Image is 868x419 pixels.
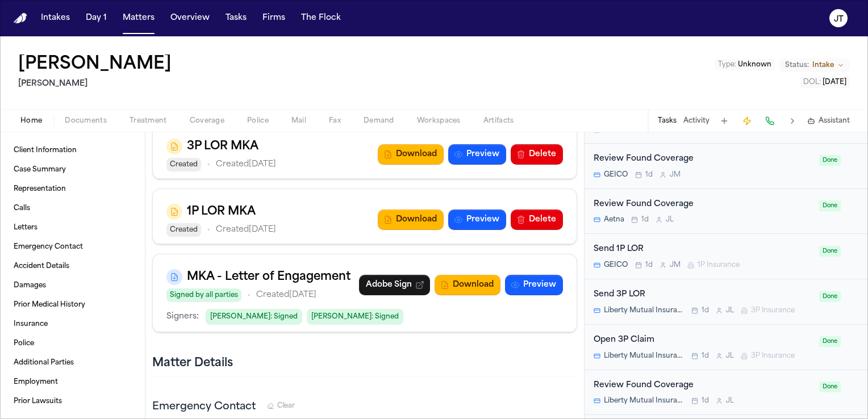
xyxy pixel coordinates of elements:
button: Download [378,209,444,230]
span: 1d [641,215,649,224]
span: Signed by all parties [166,288,241,302]
button: Add Task [716,113,732,129]
button: Download [435,275,500,295]
button: Preview [448,144,506,165]
h2: Matter Details [152,355,233,371]
span: • [247,288,251,302]
button: Clear Emergency Contact [267,401,295,410]
button: Firms [258,8,290,28]
button: Matters [118,8,159,28]
p: Created [DATE] [256,288,316,302]
span: Demand [364,116,394,125]
a: Case Summary [9,161,136,179]
span: Status: [785,61,809,70]
span: Liberty Mutual Insurance Co. [604,306,685,315]
span: Coverage [190,116,224,125]
span: Unknown [738,61,771,68]
button: Delete [511,209,563,230]
p: Created [DATE] [216,158,276,171]
a: Representation [9,180,136,198]
button: Edit DOL: 2025-09-02 [800,77,850,88]
a: Prior Medical History [9,296,136,314]
span: Created [166,158,201,171]
a: Home [14,13,27,24]
h3: Emergency Contact [152,399,256,415]
span: 1d [645,261,653,270]
span: Fax [329,116,341,125]
a: Calls [9,199,136,217]
span: Intake [812,61,834,70]
span: Done [819,291,841,302]
button: Day 1 [81,8,111,28]
span: • [207,158,210,171]
a: Tasks [221,8,251,28]
div: Send 3P LOR [594,288,812,301]
div: Open task: Review Found Coverage [585,370,868,416]
h3: MKA - Letter of Engagement [187,268,350,286]
span: Liberty Mutual Insurance Co. [604,351,685,361]
button: Intakes [36,8,74,28]
span: Mail [291,116,306,125]
a: Client Information [9,141,136,160]
span: Type : [718,61,736,68]
span: 1d [702,396,709,405]
span: 1P Insurance [698,261,740,270]
button: Preview [448,209,506,230]
span: [DATE] [823,79,846,86]
span: 3P Insurance [751,351,795,361]
span: Aetna [604,215,624,224]
button: The Flock [297,8,345,28]
div: Send 1P LOR [594,243,812,256]
div: Review Found Coverage [594,379,812,392]
span: 1d [702,351,709,361]
a: Police [9,334,136,353]
span: J M [670,261,681,270]
span: Liberty Mutual Insurance Co. [604,396,685,405]
button: Activity [683,116,710,125]
a: Insurance [9,315,136,333]
span: Police [247,116,269,125]
span: DOL : [803,79,821,86]
span: Done [819,246,841,257]
span: • [207,223,210,237]
span: Workspaces [417,116,461,125]
button: Overview [166,8,214,28]
span: 1d [645,170,653,179]
img: Finch Logo [14,13,27,24]
a: Adobe Sign [359,275,430,295]
p: Signers: [166,310,199,324]
span: 3P Insurance [751,306,795,315]
span: GEICO [604,170,628,179]
span: Done [819,155,841,166]
span: Clear [277,401,295,410]
a: Employment [9,373,136,391]
span: GEICO [604,261,628,270]
button: Edit Type: Unknown [715,59,775,70]
span: Created [166,223,201,237]
h3: 1P LOR MKA [187,203,256,221]
div: Open task: Send 1P LOR [585,234,868,279]
div: Open task: Review Found Coverage [585,189,868,234]
span: Assistant [819,116,850,125]
button: Tasks [658,116,677,125]
a: Letters [9,219,136,237]
span: J L [726,396,734,405]
button: Download [378,144,444,165]
div: Review Found Coverage [594,198,812,211]
button: Make a Call [762,113,778,129]
span: 1d [702,306,709,315]
button: Edit matter name [18,55,172,75]
span: Treatment [130,116,167,125]
h2: [PERSON_NAME] [18,77,176,91]
a: Prior Lawsuits [9,392,136,410]
a: Additional Parties [9,354,136,372]
span: Done [819,200,841,211]
div: Open task: Open 3P Claim [585,325,868,370]
span: [PERSON_NAME] : Signed [206,309,302,325]
span: Done [819,382,841,392]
